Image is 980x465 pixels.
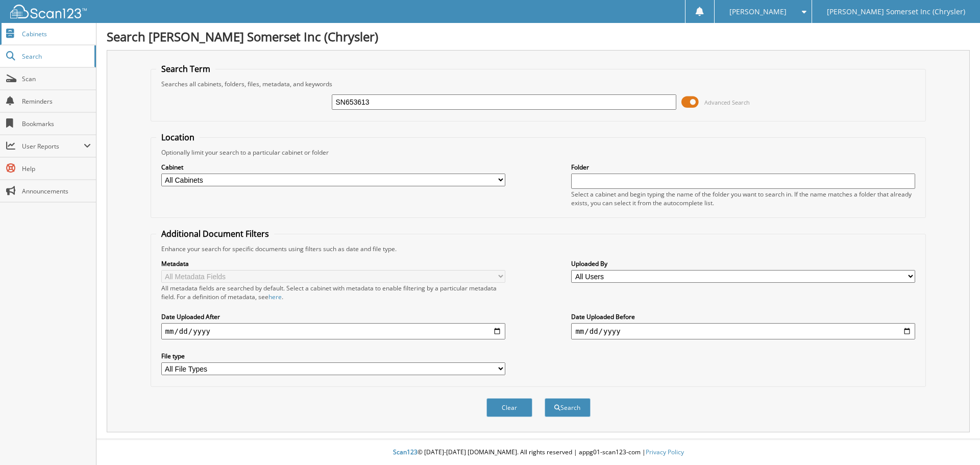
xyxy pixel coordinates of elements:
[156,228,274,239] legend: Additional Document Filters
[571,312,915,321] label: Date Uploaded Before
[22,187,91,195] span: Announcements
[486,398,532,417] button: Clear
[929,416,980,465] iframe: Chat Widget
[393,448,418,456] span: Scan123
[571,190,915,207] div: Select a cabinet and begin typing the name of the folder you want to search in. If the name match...
[107,28,970,45] h1: Search [PERSON_NAME] Somerset Inc (Chrysler)
[161,259,505,268] label: Metadata
[268,292,282,301] a: here
[827,9,965,15] span: [PERSON_NAME] Somerset Inc (Chrysler)
[156,80,921,88] div: Searches all cabinets, folders, files, metadata, and keywords
[96,440,980,465] div: © [DATE]-[DATE] [DOMAIN_NAME]. All rights reserved | appg01-scan123-com |
[22,119,91,128] span: Bookmarks
[161,323,505,339] input: start
[646,448,684,456] a: Privacy Policy
[571,323,915,339] input: end
[161,352,505,360] label: File type
[22,164,91,173] span: Help
[729,9,787,15] span: [PERSON_NAME]
[22,52,89,61] span: Search
[704,99,750,106] span: Advanced Search
[161,163,505,172] label: Cabinet
[22,142,84,151] span: User Reports
[571,259,915,268] label: Uploaded By
[156,244,921,253] div: Enhance your search for specific documents using filters such as date and file type.
[571,163,915,172] label: Folder
[156,148,921,157] div: Optionally limit your search to a particular cabinet or folder
[10,5,87,18] img: scan123-logo-white.svg
[22,30,91,38] span: Cabinets
[161,312,505,321] label: Date Uploaded After
[161,284,505,301] div: All metadata fields are searched by default. Select a cabinet with metadata to enable filtering b...
[156,132,200,143] legend: Location
[22,75,91,83] span: Scan
[156,63,215,75] legend: Search Term
[22,97,91,106] span: Reminders
[545,398,591,417] button: Search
